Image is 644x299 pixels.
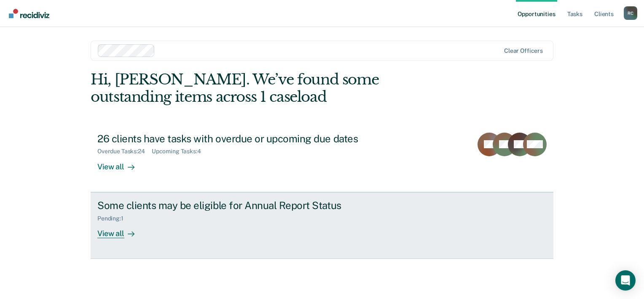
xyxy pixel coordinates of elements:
div: Pending : 1 [97,215,130,222]
div: Overdue Tasks : 24 [97,148,152,155]
button: Profile dropdown button [624,6,637,20]
div: View all [97,155,145,171]
div: Clear officers [504,47,543,54]
div: R C [624,6,637,20]
a: Some clients may be eligible for Annual Report StatusPending:1View all [91,192,553,259]
img: Recidiviz [9,9,49,18]
div: Upcoming Tasks : 4 [152,148,208,155]
div: Hi, [PERSON_NAME]. We’ve found some outstanding items across 1 caseload [91,71,461,106]
div: 26 clients have tasks with overdue or upcoming due dates [97,133,393,145]
div: Open Intercom Messenger [615,270,636,291]
div: Some clients may be eligible for Annual Report Status [97,199,393,212]
a: 26 clients have tasks with overdue or upcoming due datesOverdue Tasks:24Upcoming Tasks:4View all [91,126,553,192]
div: View all [97,222,145,238]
